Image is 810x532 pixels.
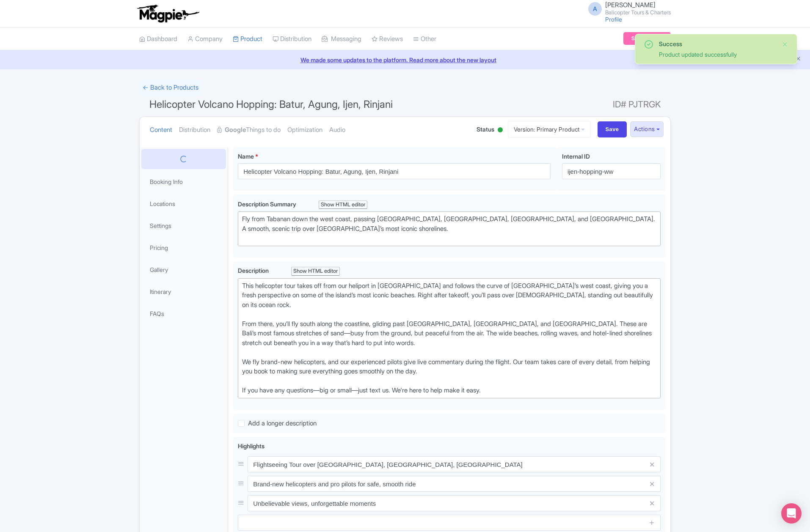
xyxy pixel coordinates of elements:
[583,2,671,15] a: A [PERSON_NAME] Balicopter Tours & Charters
[149,98,393,110] span: Helicopter Volcano Hopping: Batur, Agung, Ijen, Rinjani
[598,121,627,137] input: Save
[605,1,656,9] span: [PERSON_NAME]
[508,121,591,137] a: Version: Primary Product
[623,32,671,45] a: Subscription
[135,4,201,23] img: logo-ab69f6fb50320c5b225c76a69d11143b.png
[242,214,656,243] div: Fly from Tabanan down the west coast, passing [GEOGRAPHIC_DATA], [GEOGRAPHIC_DATA], [GEOGRAPHIC_D...
[630,121,664,137] button: Actions
[287,117,322,143] a: Optimization
[605,16,622,23] a: Profile
[795,55,802,64] button: Close announcement
[5,55,805,64] a: We made some updates to the platform. Read more about the new layout
[238,153,254,160] span: Name
[477,125,494,134] span: Status
[187,27,223,51] a: Company
[322,27,361,51] a: Messaging
[605,10,671,15] small: Balicopter Tours & Charters
[319,200,367,209] div: Show HTML editor
[659,50,775,59] div: Product updated successfully
[659,39,775,48] div: Success
[139,27,177,51] a: Dashboard
[139,80,202,96] a: ← Back to Products
[179,117,210,143] a: Distribution
[562,153,590,160] span: Internal ID
[141,304,226,323] a: FAQs
[588,2,602,16] span: A
[141,172,226,191] a: Booking Info
[141,260,226,279] a: Gallery
[238,442,264,450] span: Highlights
[496,124,504,137] div: Active
[141,194,226,213] a: Locations
[248,419,317,427] span: Add a longer description
[273,27,311,51] a: Distribution
[233,27,262,51] a: Product
[141,238,226,257] a: Pricing
[141,216,226,235] a: Settings
[291,267,340,276] div: Show HTML editor
[613,96,661,113] span: ID# PJTRGK
[150,117,172,143] a: Content
[238,267,270,274] span: Description
[413,27,436,51] a: Other
[225,125,246,135] strong: Google
[238,200,298,208] span: Description Summary
[141,282,226,301] a: Itinerary
[217,117,281,143] a: GoogleThings to do
[372,27,403,51] a: Reviews
[329,117,345,143] a: Audio
[782,39,788,49] button: Close
[781,503,802,524] div: Open Intercom Messenger
[242,281,656,395] div: This helicopter tour takes off from our heliport in [GEOGRAPHIC_DATA] and follows the curve of [G...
